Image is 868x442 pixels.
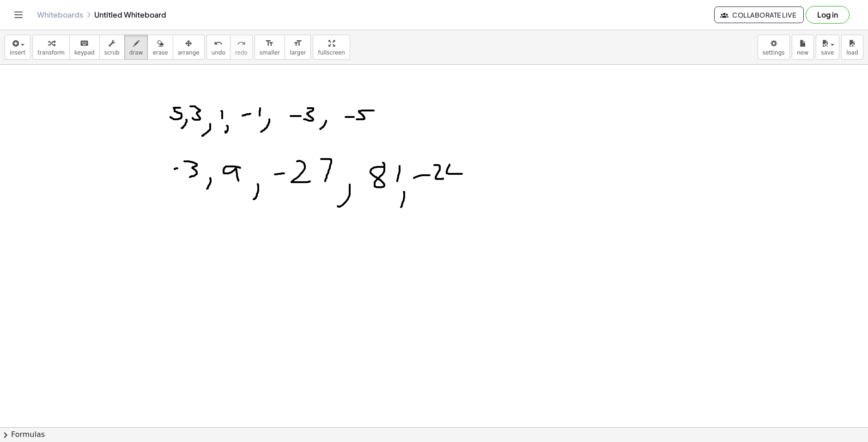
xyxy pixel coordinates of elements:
button: new [792,35,814,60]
span: transform [37,49,65,56]
button: load [841,35,863,60]
span: arrange [178,49,200,56]
button: undoundo [206,35,231,60]
span: new [797,49,808,56]
button: scrub [99,35,125,60]
button: keyboardkeypad [69,35,100,60]
button: draw [124,35,148,60]
i: redo [237,38,246,49]
span: settings [763,49,785,56]
span: Collaborate Live [722,11,796,19]
button: format_sizesmaller [255,35,285,60]
span: load [846,49,858,56]
button: redoredo [230,35,253,60]
span: save [821,49,834,56]
button: fullscreen [313,35,350,60]
span: insert [10,49,25,56]
button: transform [32,35,70,60]
span: keypad [74,49,95,56]
i: format_size [265,38,274,49]
span: smaller [260,49,280,56]
button: format_sizelarger [285,35,311,60]
span: undo [212,49,225,56]
button: Collaborate Live [714,6,804,23]
i: keyboard [80,38,89,49]
button: save [816,35,839,60]
span: erase [152,49,168,56]
button: erase [147,35,173,60]
i: undo [214,38,223,49]
button: insert [5,35,30,60]
button: Log in [806,6,850,24]
span: fullscreen [318,49,345,56]
span: larger [290,49,306,56]
button: Toggle navigation [11,7,26,22]
i: format_size [293,38,302,49]
span: redo [235,49,248,56]
span: scrub [104,49,120,56]
a: Whiteboards [37,10,83,19]
span: draw [129,49,143,56]
button: arrange [173,35,205,60]
button: settings [758,35,790,60]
